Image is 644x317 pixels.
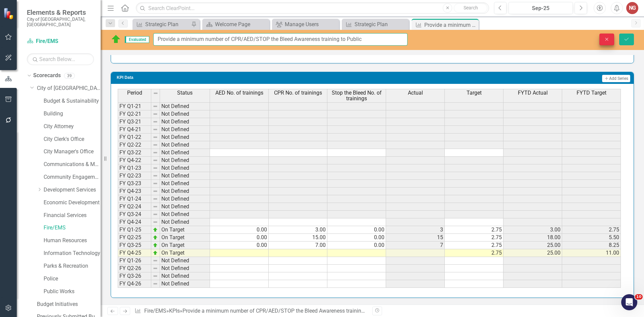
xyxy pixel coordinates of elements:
small: City of [GEOGRAPHIC_DATA], [GEOGRAPHIC_DATA] [27,16,94,28]
a: Financial Services [44,212,101,219]
button: NG [626,2,638,14]
td: Not Defined [160,211,210,218]
input: Search ClearPoint... [136,2,489,14]
td: FY Q3-25 [118,242,151,249]
td: FY Q3-23 [118,180,151,188]
button: Sep-25 [508,2,573,14]
td: Not Defined [160,203,210,211]
td: FY Q2-23 [118,172,151,180]
td: Not Defined [160,110,210,118]
a: Manage Users [274,20,337,29]
a: City of [GEOGRAPHIC_DATA] [37,85,101,92]
td: 7.00 [269,242,327,249]
td: Not Defined [160,180,210,188]
img: 8DAGhfEEPCf229AAAAAElFTkSuQmCC [153,119,158,124]
td: FY Q1-22 [118,134,151,141]
td: FY Q1-24 [118,195,151,203]
td: FY Q4-26 [118,280,151,288]
td: 3 [386,226,445,234]
div: Strategic Plan [355,20,407,29]
td: FY Q1-23 [118,164,151,172]
iframe: Intercom live chat [621,294,637,310]
img: 8DAGhfEEPCf229AAAAAElFTkSuQmCC [153,281,158,286]
a: City Clerk's Office [44,136,101,143]
img: 8DAGhfEEPCf229AAAAAElFTkSuQmCC [153,142,158,148]
td: 11.00 [562,249,621,257]
td: FY Q2-26 [118,265,151,272]
a: Welcome Page [204,20,268,29]
td: 2.75 [562,226,621,234]
td: Not Defined [160,141,210,149]
img: zOikAAAAAElFTkSuQmCC [153,227,158,232]
img: 8DAGhfEEPCf229AAAAAElFTkSuQmCC [153,273,158,279]
td: FY Q4-21 [118,126,151,134]
img: 8DAGhfEEPCf229AAAAAElFTkSuQmCC [153,219,158,225]
img: ClearPoint Strategy [3,8,15,19]
a: Fire/EMS [27,38,94,45]
td: FY Q4-23 [118,188,151,195]
td: FY Q4-22 [118,157,151,164]
td: FY Q4-25 [118,249,151,257]
span: Search [464,5,478,10]
a: Strategic Plan [134,20,190,29]
td: FY Q1-26 [118,257,151,265]
div: » » [135,307,367,315]
td: FY Q1-21 [118,102,151,110]
a: Information Technology [44,250,101,257]
td: 2.75 [445,226,503,234]
img: 8DAGhfEEPCf229AAAAAElFTkSuQmCC [153,150,158,155]
img: zOikAAAAAElFTkSuQmCC [153,250,158,256]
img: 8DAGhfEEPCf229AAAAAElFTkSuQmCC [153,173,158,178]
a: Building [44,110,101,118]
img: 8DAGhfEEPCf229AAAAAElFTkSuQmCC [153,189,158,194]
td: FY Q3-26 [118,272,151,280]
td: 2.75 [445,234,503,242]
a: Budget Initiatives [37,301,101,308]
td: Not Defined [160,195,210,203]
td: FY Q3-21 [118,118,151,126]
span: Evaluated [125,36,149,43]
span: Actual [408,90,423,96]
img: 8DAGhfEEPCf229AAAAAElFTkSuQmCC [153,111,158,117]
a: City Attorney [44,123,101,130]
img: 8DAGhfEEPCf229AAAAAElFTkSuQmCC [153,204,158,209]
span: FYTD Actual [518,90,548,96]
td: 8.25 [562,242,621,249]
img: 8DAGhfEEPCf229AAAAAElFTkSuQmCC [153,181,158,186]
td: FY Q1-25 [118,226,151,234]
td: 15 [386,234,445,242]
input: Search Below... [27,53,94,65]
td: 25.00 [503,242,562,249]
td: 2.75 [445,249,503,257]
button: Add Series [602,75,630,82]
span: CPR No. of trainings [274,90,322,96]
td: 0.00 [327,242,386,249]
span: Period [127,90,142,96]
td: FY Q2-24 [118,203,151,211]
img: zOikAAAAAElFTkSuQmCC [153,235,158,240]
a: Development Services [44,186,101,194]
td: FY Q2-22 [118,141,151,149]
td: 0.00 [210,226,269,234]
td: On Target [160,234,210,242]
span: 10 [635,294,643,300]
img: 8DAGhfEEPCf229AAAAAElFTkSuQmCC [153,266,158,271]
img: 8DAGhfEEPCf229AAAAAElFTkSuQmCC [153,127,158,132]
a: Public Works [44,288,101,296]
td: Not Defined [160,164,210,172]
a: Fire/EMS [44,224,101,232]
td: Not Defined [160,102,210,110]
a: Strategic Plan [343,20,407,29]
a: Communications & Marketing [44,161,101,168]
span: Elements & Reports [27,8,94,16]
td: FY Q2-25 [118,234,151,242]
div: Strategic Plan [145,20,190,29]
div: 39 [64,73,75,78]
span: FYTD Target [577,90,606,96]
h3: KPI Data [117,75,306,80]
td: Not Defined [160,126,210,134]
td: 25.00 [503,249,562,257]
td: Not Defined [160,134,210,141]
div: Provide a minimum number of CPR/AED/STOP the Bleed Awareness training to Public [182,308,386,314]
